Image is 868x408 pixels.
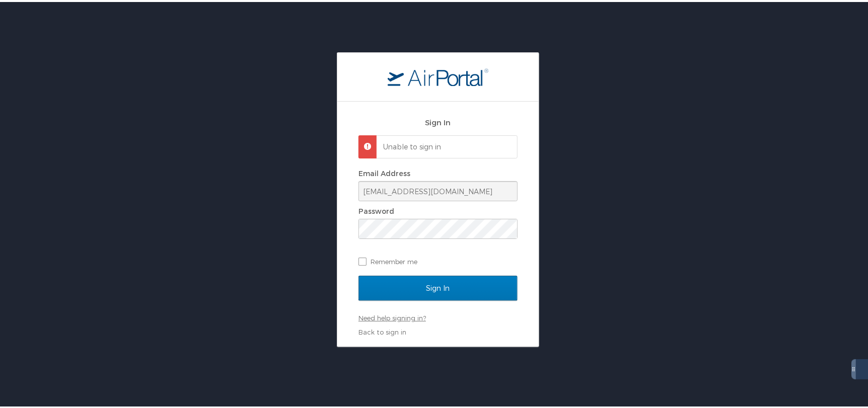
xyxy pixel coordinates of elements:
label: Password [358,205,394,213]
a: Need help signing in? [358,312,426,320]
img: logo [388,66,488,84]
a: Back to sign in [358,326,406,334]
p: Unable to sign in [383,140,508,150]
h2: Sign In [358,115,518,126]
label: Remember me [358,252,518,267]
input: Sign In [358,274,518,299]
label: Email Address [358,167,410,176]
